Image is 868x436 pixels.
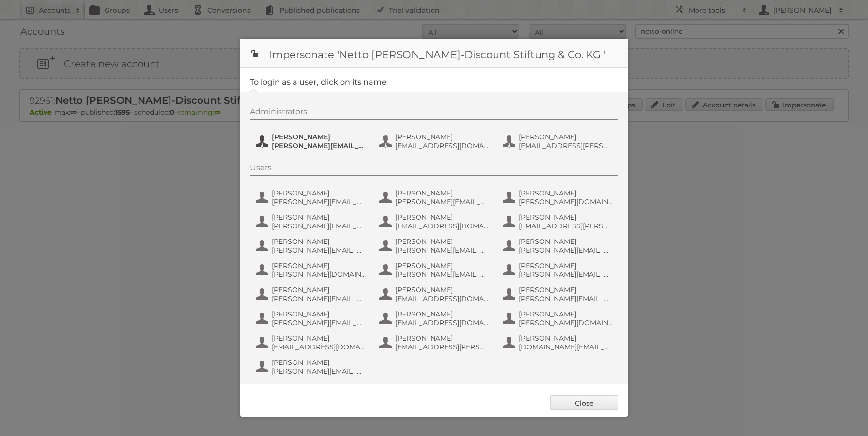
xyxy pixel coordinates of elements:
[378,333,492,352] button: [PERSON_NAME] [EMAIL_ADDRESS][PERSON_NAME][PERSON_NAME][DOMAIN_NAME]
[395,213,489,222] span: [PERSON_NAME]
[272,334,366,343] span: [PERSON_NAME]
[272,189,366,197] span: [PERSON_NAME]
[378,236,492,256] button: [PERSON_NAME] [PERSON_NAME][EMAIL_ADDRESS][PERSON_NAME][PERSON_NAME][DOMAIN_NAME]
[240,39,628,68] h1: Impersonate 'Netto [PERSON_NAME]-Discount Stiftung & Co. KG '
[519,294,613,303] span: [PERSON_NAME][EMAIL_ADDRESS][DOMAIN_NAME]
[395,197,489,206] span: [PERSON_NAME][EMAIL_ADDRESS][PERSON_NAME][PERSON_NAME][DOMAIN_NAME]
[502,212,616,231] button: [PERSON_NAME] [EMAIL_ADDRESS][PERSON_NAME][PERSON_NAME][DOMAIN_NAME]
[395,246,489,255] span: [PERSON_NAME][EMAIL_ADDRESS][PERSON_NAME][PERSON_NAME][DOMAIN_NAME]
[519,189,613,197] span: [PERSON_NAME]
[272,343,366,351] span: [EMAIL_ADDRESS][DOMAIN_NAME]
[502,236,616,256] button: [PERSON_NAME] [PERSON_NAME][EMAIL_ADDRESS][PERSON_NAME][PERSON_NAME][DOMAIN_NAME]
[250,77,387,87] legend: To login as a user, click on its name
[519,334,613,343] span: [PERSON_NAME]
[395,343,489,351] span: [EMAIL_ADDRESS][PERSON_NAME][PERSON_NAME][DOMAIN_NAME]
[519,246,613,255] span: [PERSON_NAME][EMAIL_ADDRESS][PERSON_NAME][PERSON_NAME][DOMAIN_NAME]
[519,318,613,327] span: [PERSON_NAME][DOMAIN_NAME][EMAIL_ADDRESS][PERSON_NAME][DOMAIN_NAME]
[502,260,616,280] button: [PERSON_NAME] [PERSON_NAME][EMAIL_ADDRESS][PERSON_NAME][DOMAIN_NAME]
[255,236,369,256] button: [PERSON_NAME] [PERSON_NAME][EMAIL_ADDRESS][DOMAIN_NAME]
[395,310,489,318] span: [PERSON_NAME]
[272,294,366,303] span: [PERSON_NAME][EMAIL_ADDRESS][PERSON_NAME][PERSON_NAME][DOMAIN_NAME]
[272,358,366,367] span: [PERSON_NAME]
[255,132,369,151] button: [PERSON_NAME] [PERSON_NAME][EMAIL_ADDRESS][PERSON_NAME][DOMAIN_NAME]
[502,285,616,304] button: [PERSON_NAME] [PERSON_NAME][EMAIL_ADDRESS][DOMAIN_NAME]
[255,357,369,376] button: [PERSON_NAME] [PERSON_NAME][EMAIL_ADDRESS][PERSON_NAME][DOMAIN_NAME]
[395,237,489,246] span: [PERSON_NAME]
[272,310,366,318] span: [PERSON_NAME]
[272,213,366,222] span: [PERSON_NAME]
[250,163,618,176] div: Users
[395,261,489,270] span: [PERSON_NAME]
[272,261,366,270] span: [PERSON_NAME]
[378,132,492,151] button: [PERSON_NAME] [EMAIL_ADDRESS][DOMAIN_NAME]
[395,222,489,230] span: [EMAIL_ADDRESS][DOMAIN_NAME]
[272,133,366,141] span: [PERSON_NAME]
[255,285,369,304] button: [PERSON_NAME] [PERSON_NAME][EMAIL_ADDRESS][PERSON_NAME][PERSON_NAME][DOMAIN_NAME]
[378,285,492,304] button: [PERSON_NAME] [EMAIL_ADDRESS][DOMAIN_NAME]
[255,212,369,231] button: [PERSON_NAME] [PERSON_NAME][EMAIL_ADDRESS][PERSON_NAME][DOMAIN_NAME]
[272,222,366,230] span: [PERSON_NAME][EMAIL_ADDRESS][PERSON_NAME][DOMAIN_NAME]
[255,309,369,328] button: [PERSON_NAME] [PERSON_NAME][EMAIL_ADDRESS][PERSON_NAME][PERSON_NAME][DOMAIN_NAME]
[378,212,492,231] button: [PERSON_NAME] [EMAIL_ADDRESS][DOMAIN_NAME]
[395,334,489,343] span: [PERSON_NAME]
[519,222,613,230] span: [EMAIL_ADDRESS][PERSON_NAME][PERSON_NAME][DOMAIN_NAME]
[272,367,366,376] span: [PERSON_NAME][EMAIL_ADDRESS][PERSON_NAME][DOMAIN_NAME]
[395,270,489,279] span: [PERSON_NAME][EMAIL_ADDRESS][PERSON_NAME][PERSON_NAME][DOMAIN_NAME]
[550,395,618,410] a: Close
[395,318,489,327] span: [EMAIL_ADDRESS][DOMAIN_NAME]
[378,309,492,328] button: [PERSON_NAME] [EMAIL_ADDRESS][DOMAIN_NAME]
[519,133,613,141] span: [PERSON_NAME]
[272,197,366,206] span: [PERSON_NAME][EMAIL_ADDRESS][DOMAIN_NAME]
[255,188,369,207] button: [PERSON_NAME] [PERSON_NAME][EMAIL_ADDRESS][DOMAIN_NAME]
[502,333,616,352] button: [PERSON_NAME] [DOMAIN_NAME][EMAIL_ADDRESS][PERSON_NAME][DOMAIN_NAME]
[255,333,369,352] button: [PERSON_NAME] [EMAIL_ADDRESS][DOMAIN_NAME]
[272,318,366,327] span: [PERSON_NAME][EMAIL_ADDRESS][PERSON_NAME][PERSON_NAME][DOMAIN_NAME]
[395,286,489,294] span: [PERSON_NAME]
[272,270,366,279] span: [PERSON_NAME][DOMAIN_NAME][EMAIL_ADDRESS][PERSON_NAME][PERSON_NAME][DOMAIN_NAME]
[519,141,613,150] span: [EMAIL_ADDRESS][PERSON_NAME][PERSON_NAME][DOMAIN_NAME]
[272,237,366,246] span: [PERSON_NAME]
[519,197,613,206] span: [PERSON_NAME][DOMAIN_NAME][EMAIL_ADDRESS][PERSON_NAME][PERSON_NAME][DOMAIN_NAME]
[272,286,366,294] span: [PERSON_NAME]
[255,260,369,280] button: [PERSON_NAME] [PERSON_NAME][DOMAIN_NAME][EMAIL_ADDRESS][PERSON_NAME][PERSON_NAME][DOMAIN_NAME]
[272,141,366,150] span: [PERSON_NAME][EMAIL_ADDRESS][PERSON_NAME][DOMAIN_NAME]
[519,270,613,279] span: [PERSON_NAME][EMAIL_ADDRESS][PERSON_NAME][DOMAIN_NAME]
[378,188,492,207] button: [PERSON_NAME] [PERSON_NAME][EMAIL_ADDRESS][PERSON_NAME][PERSON_NAME][DOMAIN_NAME]
[395,294,489,303] span: [EMAIL_ADDRESS][DOMAIN_NAME]
[519,261,613,270] span: [PERSON_NAME]
[250,107,618,120] div: Administrators
[395,189,489,197] span: [PERSON_NAME]
[395,141,489,150] span: [EMAIL_ADDRESS][DOMAIN_NAME]
[519,213,613,222] span: [PERSON_NAME]
[519,237,613,246] span: [PERSON_NAME]
[502,132,616,151] button: [PERSON_NAME] [EMAIL_ADDRESS][PERSON_NAME][PERSON_NAME][DOMAIN_NAME]
[519,286,613,294] span: [PERSON_NAME]
[502,309,616,328] button: [PERSON_NAME] [PERSON_NAME][DOMAIN_NAME][EMAIL_ADDRESS][PERSON_NAME][DOMAIN_NAME]
[502,188,616,207] button: [PERSON_NAME] [PERSON_NAME][DOMAIN_NAME][EMAIL_ADDRESS][PERSON_NAME][PERSON_NAME][DOMAIN_NAME]
[519,310,613,318] span: [PERSON_NAME]
[519,343,613,351] span: [DOMAIN_NAME][EMAIL_ADDRESS][PERSON_NAME][DOMAIN_NAME]
[272,246,366,255] span: [PERSON_NAME][EMAIL_ADDRESS][DOMAIN_NAME]
[395,133,489,141] span: [PERSON_NAME]
[378,260,492,280] button: [PERSON_NAME] [PERSON_NAME][EMAIL_ADDRESS][PERSON_NAME][PERSON_NAME][DOMAIN_NAME]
